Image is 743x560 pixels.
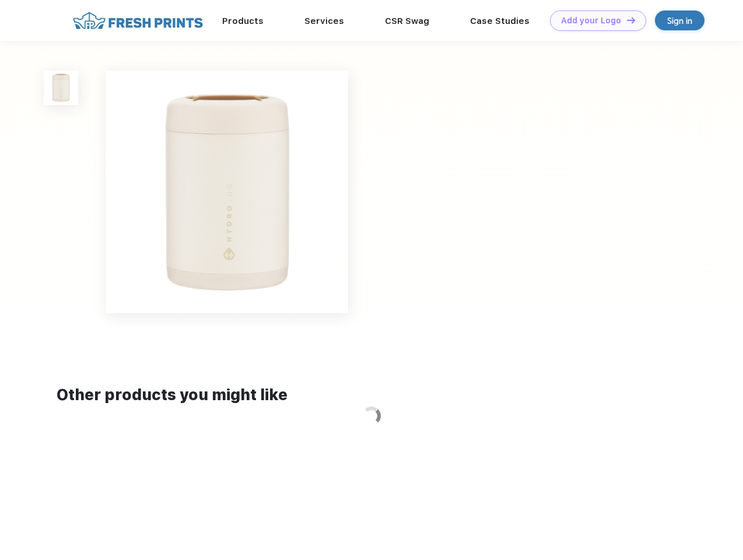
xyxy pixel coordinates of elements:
[627,17,635,23] img: DT
[667,14,692,27] div: Sign in
[222,16,264,26] a: Products
[106,71,348,313] img: func=resize&h=640
[69,10,206,31] img: fo%20logo%202.webp
[561,16,621,26] div: Add your Logo
[655,10,705,30] a: Sign in
[44,71,78,105] img: func=resize&h=100
[57,384,686,407] div: Other products you might like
